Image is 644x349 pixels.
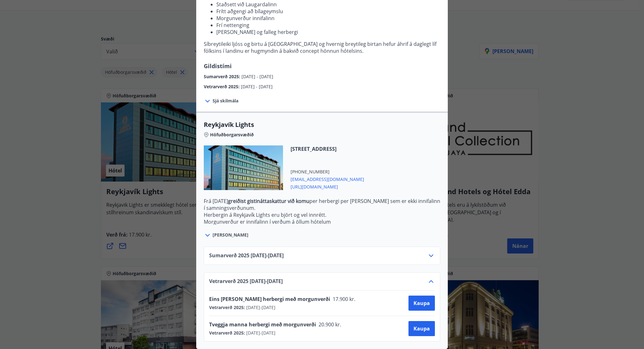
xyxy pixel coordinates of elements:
span: [DATE] - [DATE] [241,74,273,79]
li: [PERSON_NAME] og falleg herbergi [216,29,440,35]
span: [STREET_ADDRESS] [291,145,364,152]
li: Frí nettenging [216,22,440,29]
li: Staðsett við Laugardalinn [216,1,440,8]
span: Sumarverð 2025 : [204,74,241,79]
p: Frá [DATE] per herbergi per [PERSON_NAME] sem er ekki innifalinn í samningsverðunum. [204,198,440,211]
span: [URL][DOMAIN_NAME] [291,183,364,190]
span: Vetrarverð 2025 : [204,84,241,90]
span: [PERSON_NAME] [213,232,248,238]
li: Morgunverður innifalinn [216,15,440,22]
span: [EMAIL_ADDRESS][DOMAIN_NAME] [291,175,364,183]
strong: greiðist gistináttaskattur við komu [228,198,309,204]
span: Reykjavík Lights [204,120,440,129]
p: Herbergin á Reykjavík Lights eru björt og vel innrétt. [204,211,440,218]
p: Morgunverður er innifalinn í verðum á öllum hótelum [204,218,440,225]
span: Sumarverð 2025 [DATE] - [DATE] [209,252,284,259]
span: [PHONE_NUMBER] [291,169,364,175]
span: Sjá skilmála [213,98,238,104]
span: Gildistími [204,62,232,70]
p: Síbreytileiki ljóss og birtu á [GEOGRAPHIC_DATA] og hvernig breytileg birtan hefur áhrif á dagleg... [204,41,440,54]
li: Frítt aðgengi að bílageymslu [216,8,440,15]
span: [DATE] - [DATE] [241,84,273,90]
span: Höfuðborgarsvæðið [210,132,254,138]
